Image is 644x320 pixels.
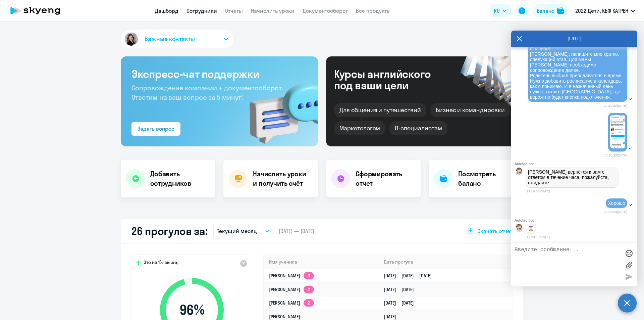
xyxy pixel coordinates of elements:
[150,169,210,188] h4: Добавить сотрудников
[334,68,449,91] div: Курсы английского под ваши цели
[131,84,283,101] span: Сопровождение компании + документооборот. Ответим на ваш вопрос за 5 минут!
[304,299,314,307] app-skyeng-badge: 2
[624,260,634,270] label: Лимит 10 файлов
[604,153,627,157] time: 17:10:30[DATE]
[123,31,139,47] img: avatar
[155,7,178,14] a: Дашборд
[269,286,314,292] a: [PERSON_NAME]2
[494,7,500,15] span: RU
[217,227,257,235] p: Текущий месяц
[515,162,637,166] div: Autofaq bot
[477,227,513,235] span: Скачать отчет
[144,259,178,267] span: Это на 1% выше,
[131,122,180,136] button: Задать вопрос
[575,7,628,15] p: 2022 Дети, КБФ КАТРЕН
[251,7,294,14] a: Начислить уроки
[304,272,314,279] app-skyeng-badge: 3
[378,255,512,269] th: Дата прогула
[384,300,419,306] a: [DATE][DATE]
[489,4,511,17] button: RU
[356,7,391,14] a: Все продукты
[384,273,437,279] a: [DATE][DATE][DATE]
[608,200,625,206] span: Хорошо
[225,7,243,14] a: Отчеты
[572,3,638,19] button: 2022 Дети, КБФ КАТРЕН
[253,169,311,188] h4: Начислить уроки и получить счёт
[269,273,314,279] a: [PERSON_NAME]3
[269,314,300,320] a: [PERSON_NAME]
[530,46,624,100] span: Спасибо! [PERSON_NAME], напишите мне кратко, следующий этап. Для мамы [PERSON_NAME] необходимо со...
[240,71,318,146] img: bg-img
[269,300,314,306] a: [PERSON_NAME]2
[604,210,627,214] time: 17:23:24[DATE]
[515,218,637,222] div: Autofaq bot
[389,121,447,135] div: IT-специалистам
[303,7,348,14] a: Документооборот
[334,103,426,117] div: Для общения и путешествий
[131,224,208,238] h2: 26 прогулов за:
[528,169,616,185] p: [PERSON_NAME] вернётся к вам с ответом в течение часа, пожалуйста, ожидайте.
[527,235,550,239] time: 17:23:55[DATE]
[610,115,625,148] img: image.png
[145,35,195,43] span: Важные контакты
[515,168,523,177] img: bot avatar
[527,189,550,193] time: 17:16:53[DATE]
[528,226,534,231] p: ⌛️
[515,224,523,234] img: bot avatar
[356,169,415,188] h4: Сформировать отчет
[279,227,314,235] span: [DATE] — [DATE]
[131,67,307,81] h3: Экспресс-чат поддержки
[121,30,233,48] button: Важные контакты
[458,169,518,188] h4: Посмотреть баланс
[384,314,401,320] a: [DATE]
[537,7,554,15] div: Баланс
[384,286,419,292] a: [DATE][DATE]
[430,103,510,117] div: Бизнес и командировки
[604,104,627,107] time: 17:10:20[DATE]
[153,302,230,318] span: 96 %
[186,7,217,14] a: Сотрудники
[213,225,273,237] button: Текущий месяц
[533,4,568,17] button: Балансbalance
[304,286,314,293] app-skyeng-badge: 2
[557,7,564,14] img: balance
[334,121,385,135] div: Маркетологам
[138,125,174,133] div: Задать вопрос
[264,255,378,269] th: Имя ученика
